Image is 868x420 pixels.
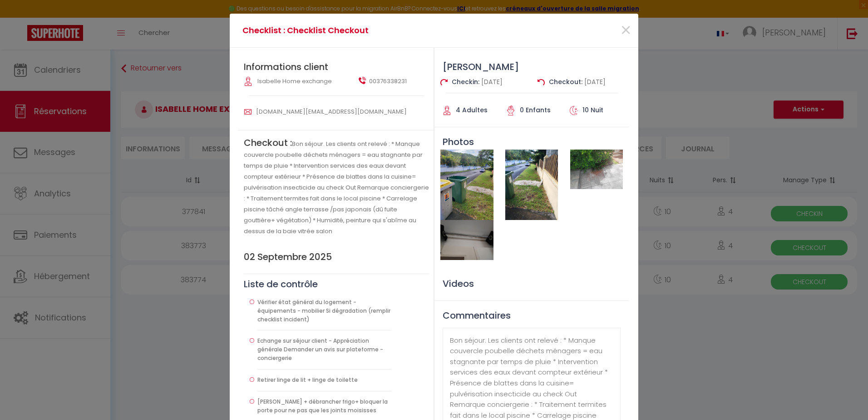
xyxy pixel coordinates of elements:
span: × [620,17,631,44]
img: check out [538,79,545,86]
span: [DOMAIN_NAME][EMAIL_ADDRESS][DOMAIN_NAME] [256,107,407,116]
h2: Informations client [244,61,429,72]
h3: [PERSON_NAME] [434,61,629,72]
h2: 02 Septembre 2025 [244,251,429,262]
span: Checkin: [452,77,479,86]
h4: Checkout : [244,137,429,235]
li: Retirer linge de lit + linge de toilette [257,370,391,391]
img: user [359,77,366,84]
button: Ouvrir le widget de chat LiveChat [7,4,35,31]
h3: Commentaires [443,310,621,321]
img: user [244,108,252,115]
li: Echange sur séjour client - Appréciation générale Demander un avis sur plateforme - conciergerie [257,330,391,370]
span: 0 Enfants [520,105,551,115]
span: 10 Nuit [582,105,603,115]
span: Isabelle Home exchange [257,77,332,85]
button: Close [620,21,631,40]
span: [DATE] [584,77,606,86]
img: check in [440,79,448,86]
h4: Checklist : Checklist Checkout [242,24,490,37]
h3: Videos [434,278,629,289]
span: Bon séjour. Les clients ont relevé : * Manque couvercle poubelle déchets ménagers = eau stagnante... [244,140,429,235]
span: 00376338231 [369,77,407,86]
h3: Photos [434,136,629,147]
span: Checkout: [549,77,582,86]
h3: Liste de contrôle [244,279,429,290]
span: 4 Adultes [456,105,488,115]
li: Vérifier état général du logement - équipements - mobilier Si dégradation (remplir checklist inci... [257,292,391,331]
span: [DATE] [481,77,503,86]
